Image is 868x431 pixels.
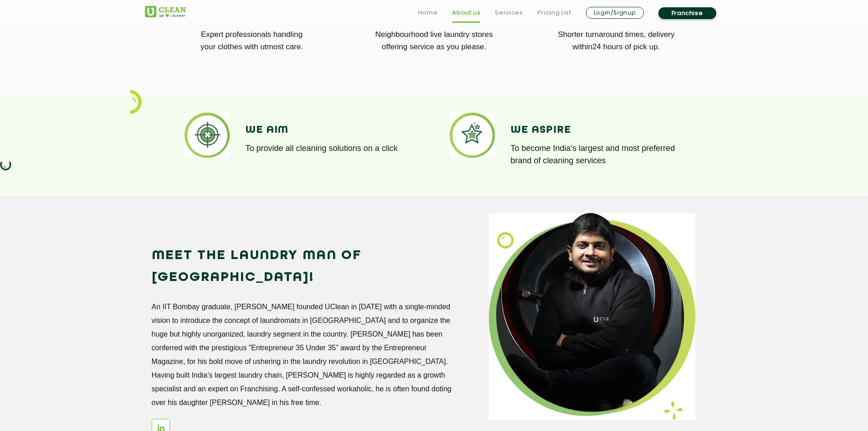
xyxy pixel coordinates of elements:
a: Services [495,7,523,18]
p: To become India’s largest and most preferred brand of cleaning services [511,142,686,167]
a: Home [418,7,438,18]
img: UClean Laundry and Dry Cleaning [145,6,186,17]
a: Login/Signup [586,7,644,19]
a: About us [452,7,480,18]
img: promise_icon_4_11zon.webp [185,113,230,158]
a: Pricing List [538,7,571,18]
img: icon_2.png [130,90,142,114]
p: Expert professionals handling your clothes with utmost care. [168,28,336,53]
img: man_img_11zon.webp [489,213,695,420]
a: Franchise [658,7,716,19]
h2: Meet the Laundry Man of [GEOGRAPHIC_DATA]! [152,245,453,289]
p: To provide all cleaning solutions on a click [246,142,421,155]
img: promise_icon_5_11zon.webp [450,113,495,158]
h4: We Aspire [511,124,686,136]
p: An IIT Bombay graduate, [PERSON_NAME] founded UClean in [DATE] with a single-minded vision to int... [152,300,453,410]
p: Neighbourhood live laundry stores offering service as you please. [350,28,519,53]
p: Shorter turnaround times, delivery within24 hours of pick up. [532,28,701,53]
h4: We Aim [246,124,421,136]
